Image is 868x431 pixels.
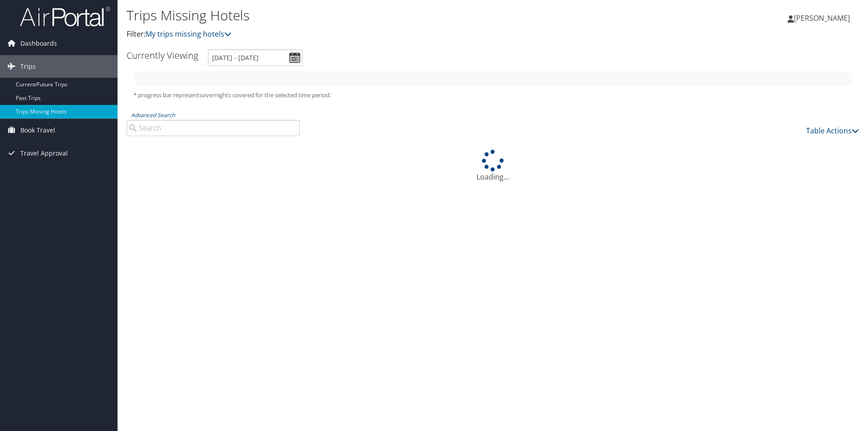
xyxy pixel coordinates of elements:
[806,126,859,136] a: Table Actions
[20,6,110,27] img: airportal-logo.png
[20,55,36,78] span: Trips
[127,49,198,62] h3: Currently Viewing
[127,150,859,182] div: Loading...
[127,6,615,25] h1: Trips Missing Hotels
[146,29,231,39] a: My trips missing hotels
[20,32,57,55] span: Dashboards
[127,120,300,136] input: Advanced Search
[208,49,303,66] input: [DATE] - [DATE]
[20,119,55,142] span: Book Travel
[794,13,850,23] span: [PERSON_NAME]
[20,142,68,165] span: Travel Approval
[131,111,175,119] a: Advanced Search
[133,91,852,99] h5: * progress bar represents overnights covered for the selected time period.
[127,28,615,40] p: Filter:
[788,5,859,32] a: [PERSON_NAME]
